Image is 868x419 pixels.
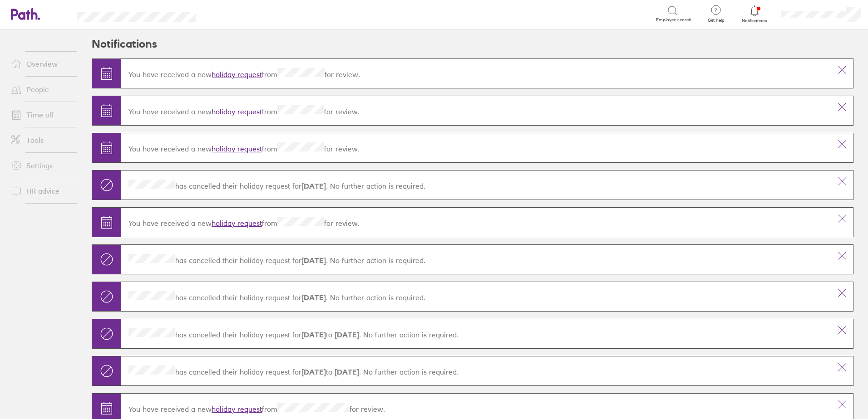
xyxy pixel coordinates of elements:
a: Overview [4,55,77,73]
p: has cancelled their holiday request for . No further action is required. [128,365,824,376]
strong: [DATE] [301,330,326,339]
p: You have received a new from for review. [128,105,824,116]
a: People [4,80,77,98]
a: Settings [4,156,77,175]
a: Notifications [740,5,769,24]
strong: [DATE] [332,367,359,376]
a: holiday request [212,219,262,228]
span: Get help [701,18,731,23]
span: Notifications [740,18,769,24]
p: You have received a new from for review. [128,142,824,153]
div: Search [221,10,244,18]
p: You have received a new from for review. [128,68,824,79]
p: You have received a new from for review. [128,217,824,228]
strong: [DATE] [301,256,326,265]
a: holiday request [212,107,262,116]
strong: [DATE] [301,293,326,302]
a: Tools [4,131,77,149]
a: HR advice [4,182,77,200]
p: has cancelled their holiday request for . No further action is required. [128,328,824,339]
span: to [301,330,359,339]
a: holiday request [212,404,262,414]
h2: Notifications [92,29,157,58]
a: holiday request [212,70,262,79]
p: has cancelled their holiday request for . No further action is required. [128,254,824,265]
strong: [DATE] [301,181,326,190]
p: You have received a new from for review. [128,403,824,414]
span: to [301,367,359,376]
p: has cancelled their holiday request for . No further action is required. [128,291,824,302]
span: Employee search [656,17,691,23]
a: holiday request [212,144,262,153]
a: Time off [4,106,77,124]
p: has cancelled their holiday request for . No further action is required. [128,180,824,190]
strong: [DATE] [332,330,359,339]
strong: [DATE] [301,367,326,376]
